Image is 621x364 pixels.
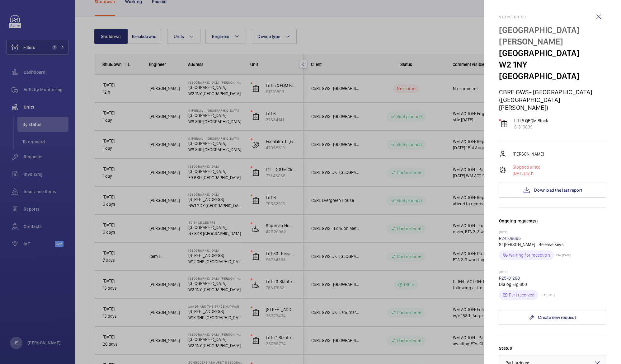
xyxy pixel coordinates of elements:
[499,276,520,281] a: R25-01260
[514,118,548,124] p: Lift 5 QEQM Block
[499,24,606,47] p: [GEOGRAPHIC_DATA][PERSON_NAME]
[534,188,582,193] span: Download the last report
[501,120,508,128] img: elevator.svg
[513,171,526,176] span: [DATE],
[514,124,548,130] p: 61310899
[509,252,550,258] p: Waiting for reception
[499,241,606,248] p: St [PERSON_NAME] - Release Keys
[499,47,606,59] p: [GEOGRAPHIC_DATA]
[499,281,606,287] p: Dialog Idg 600
[554,253,571,257] p: ETA: [DATE]
[499,310,606,325] a: Create new request
[499,183,606,198] button: Download the last report
[499,345,606,351] label: Status
[499,218,606,230] h3: Ongoing request(s)
[509,292,534,298] p: Part received
[499,236,521,241] a: R24-08695
[499,230,606,235] p: [DATE]
[499,15,606,19] h2: Stopped unit
[499,270,606,275] p: [DATE]
[499,88,606,111] p: CBRE GWS- [GEOGRAPHIC_DATA] ([GEOGRAPHIC_DATA][PERSON_NAME])
[499,59,606,82] p: W2 1NY [GEOGRAPHIC_DATA]
[538,293,555,297] p: ETA: [DATE]
[513,151,544,157] p: [PERSON_NAME]
[513,164,540,170] p: Stopped since
[513,170,540,176] p: 12 h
